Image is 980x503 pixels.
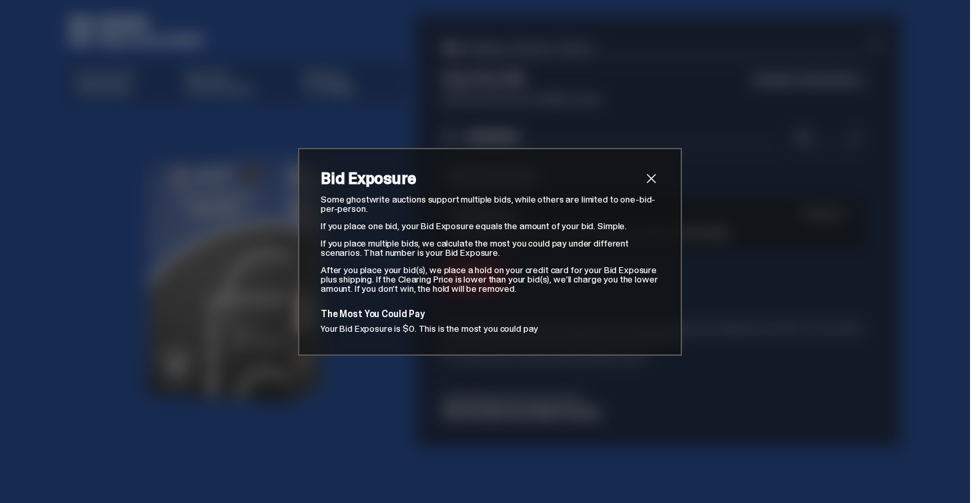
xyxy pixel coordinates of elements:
p: Some ghostwrite auctions support multiple bids, while others are limited to one-bid-per-person. [321,195,659,213]
h2: Bid Exposure [321,171,643,187]
p: If you place multiple bids, we calculate the most you could pay under different scenarios. That n... [321,239,659,257]
p: After you place your bid(s), we place a hold on your credit card for your Bid Exposure plus shipp... [321,265,659,293]
p: The Most You Could Pay [321,309,659,318]
p: If you place one bid, your Bid Exposure equals the amount of your bid. Simple. [321,221,659,231]
button: close [643,171,659,187]
p: Your Bid Exposure is $0. This is the most you could pay [321,324,659,333]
